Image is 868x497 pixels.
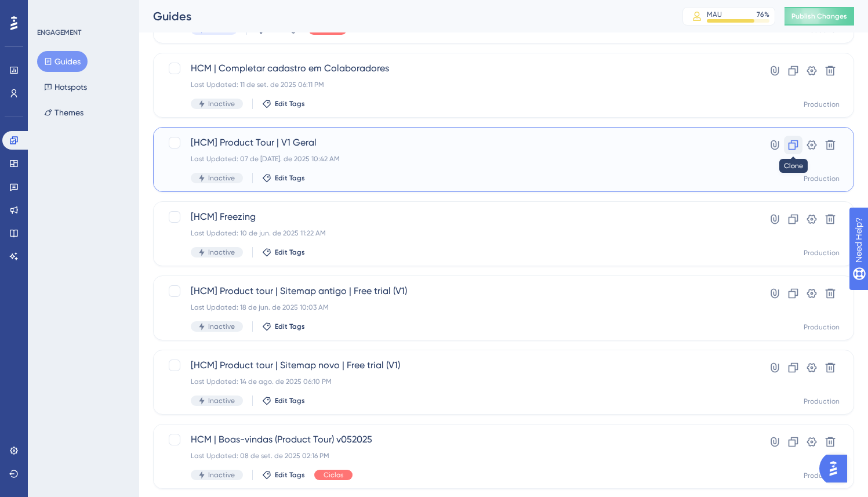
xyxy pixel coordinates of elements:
[262,322,305,331] button: Edit Tags
[262,99,305,108] button: Edit Tags
[208,99,235,108] span: Inactive
[27,3,72,17] span: Need Help?
[262,470,305,480] button: Edit Tags
[191,61,724,75] span: HCM | Completar cadastro em Colaboradores
[275,248,305,257] span: Edit Tags
[191,154,724,164] div: Last Updated: 07 de [DATE]. de 2025 10:42 AM
[275,470,305,480] span: Edit Tags
[275,322,305,331] span: Edit Tags
[191,358,724,372] span: [HCM] Product tour | Sitemap novo | Free trial (V1)
[804,322,840,332] div: Production
[324,470,343,480] span: Ciclos
[804,248,840,257] div: Production
[208,322,235,331] span: Inactive
[262,396,305,405] button: Edit Tags
[37,51,88,72] button: Guides
[804,100,840,109] div: Production
[37,77,94,97] button: Hotspots
[191,433,724,447] span: HCM | Boas-vindas (Product Tour) v052025
[37,102,90,123] button: Themes
[819,451,854,486] iframe: UserGuiding AI Assistant Launcher
[208,396,235,405] span: Inactive
[275,99,305,108] span: Edit Tags
[262,173,305,183] button: Edit Tags
[191,80,724,89] div: Last Updated: 11 de set. de 2025 06:11 PM
[191,136,724,150] span: [HCM] Product Tour | V1 Geral
[37,28,81,37] div: ENGAGEMENT
[275,396,305,405] span: Edit Tags
[785,7,854,26] button: Publish Changes
[191,377,724,386] div: Last Updated: 14 de ago. de 2025 06:10 PM
[191,303,724,312] div: Last Updated: 18 de jun. de 2025 10:03 AM
[804,471,840,480] div: Production
[757,10,769,19] div: 76 %
[208,248,235,257] span: Inactive
[208,470,235,480] span: Inactive
[191,228,724,238] div: Last Updated: 10 de jun. de 2025 11:22 AM
[191,210,724,224] span: [HCM] Freezing
[191,451,724,460] div: Last Updated: 08 de set. de 2025 02:16 PM
[208,173,235,183] span: Inactive
[153,8,653,24] div: Guides
[804,174,840,183] div: Production
[791,12,847,21] span: Publish Changes
[262,248,305,257] button: Edit Tags
[275,173,305,183] span: Edit Tags
[707,10,722,19] div: MAU
[191,284,724,298] span: [HCM] Product tour | Sitemap antigo | Free trial (V1)
[804,397,840,406] div: Production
